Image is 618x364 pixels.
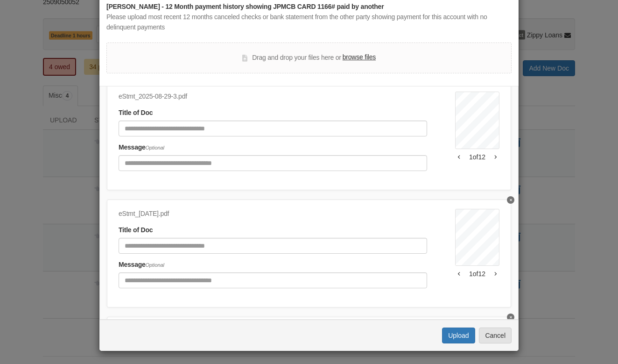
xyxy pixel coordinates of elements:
span: Optional [146,145,164,150]
div: [PERSON_NAME] - 12 Month payment history showing JPMCB CARD 1166# paid by another [106,2,512,12]
input: Document Title [119,121,427,136]
input: Document Title [119,238,427,254]
label: browse files [343,52,376,63]
div: 1 of 12 [455,269,499,278]
input: Include any comments on this document [119,272,427,288]
button: Upload [442,328,475,343]
button: Delete undefined [507,196,514,204]
span: Optional [146,262,164,268]
label: Title of Doc [119,225,153,236]
label: Title of Doc [119,108,153,118]
input: Include any comments on this document [119,155,427,171]
div: 1 of 12 [455,152,499,162]
label: Message [119,143,164,153]
div: Drag and drop your files here or [242,52,376,64]
div: eStmt_[DATE].pdf [119,209,427,219]
button: Delete undefined [507,314,514,321]
button: Cancel [479,328,512,343]
div: Please upload most recent 12 months canceled checks or bank statement from the other party showin... [106,12,512,33]
div: eStmt_2025-08-29-3.pdf [119,92,427,102]
label: Message [119,260,164,270]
